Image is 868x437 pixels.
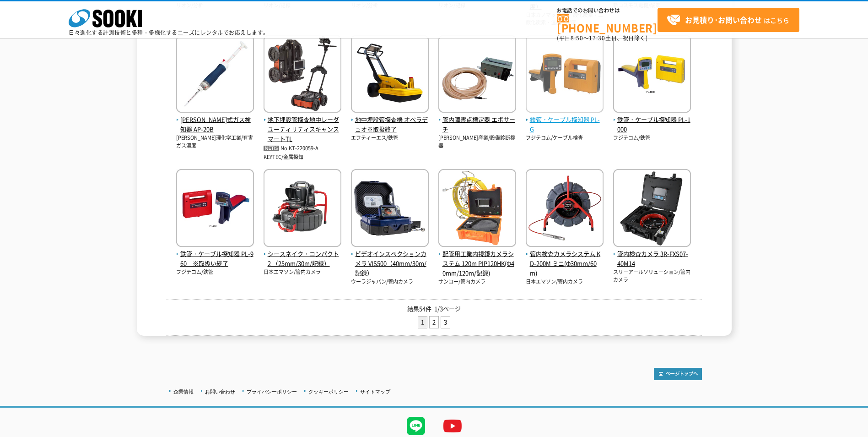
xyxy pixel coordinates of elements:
[430,317,438,328] a: 2
[557,14,658,33] a: [PHONE_NUMBER]
[526,106,604,134] a: 鉄管・ケーブル探知器 PL-G
[613,240,691,268] a: 管内検査カメラ 3R-FXS07-40M14
[613,134,691,142] p: フジテコム/鉄管
[438,35,516,115] img: エポサーチ
[613,169,691,249] img: 3R-FXS07-40M14
[351,115,429,134] span: 地中埋設管探査機 オペラデュオ※取扱終了
[441,317,450,328] a: 3
[351,169,429,249] img: VIS500（40mm/30m/記録）
[176,35,254,115] img: AP-20B
[438,249,516,278] span: 配管用工業内視鏡カメラシステム 120m PIP120HK(Φ40mm/120m/記録)
[360,389,390,394] a: サイトマップ
[658,8,799,32] a: お見積り･お問い合わせはこちら
[264,153,341,161] p: KEYTEC/金属探知
[351,134,429,142] p: エフティーエス/鉄管
[526,134,604,142] p: フジテコム/ケーブル検査
[176,115,254,134] span: [PERSON_NAME]式ガス検知器 AP-20B
[685,14,762,25] strong: お見積り･お問い合わせ
[526,249,604,278] span: 管内検査カメラシステム KD-200M ミニ(Φ30mm/60m)
[351,106,429,134] a: 地中埋設管探査機 オペラデュオ※取扱終了
[167,304,702,314] p: 結果54件 1/3ページ
[557,34,647,42] span: (平日 ～ 土日、祝日除く)
[613,249,691,268] span: 管内検査カメラ 3R-FXS07-40M14
[247,389,297,394] a: プライバシーポリシー
[308,389,349,394] a: クッキーポリシー
[176,134,254,149] p: [PERSON_NAME]理化学工業/有害ガス濃度
[557,8,658,13] span: お電話でのお問い合わせは
[654,368,702,380] img: トップページへ
[173,389,194,394] a: 企業情報
[264,144,341,153] p: No.KT-220059-A
[176,106,254,134] a: [PERSON_NAME]式ガス検知器 AP-20B
[264,169,341,249] img: （25mm/30m/記録）
[613,106,691,134] a: 鉄管・ケーブル探知器 PL-1000
[613,268,691,284] p: スリーアールソリューション/管内カメラ
[526,115,604,134] span: 鉄管・ケーブル探知器 PL-G
[176,249,254,268] span: 鉄管・ケーブル探知器 PL-960 ※取扱い終了
[351,249,429,278] span: ビデオインスペクションカメラ VIS500（40mm/30m/記録）
[264,240,341,268] a: シースネイク・コンパクト2 （25mm/30m/記録）
[526,35,604,115] img: PL-G
[69,30,269,35] p: 日々進化する計測技術と多種・多様化するニーズにレンタルでお応えします。
[205,389,235,394] a: お問い合わせ
[526,240,604,278] a: 管内検査カメラシステム KD-200M ミニ(Φ30mm/60m)
[589,34,605,42] span: 17:30
[667,13,789,27] span: はこちら
[264,268,341,276] p: 日本エマソン/管内カメラ
[176,240,254,268] a: 鉄管・ケーブル探知器 PL-960 ※取扱い終了
[526,169,604,249] img: KD-200M ミニ(Φ30mm/60m)
[438,278,516,286] p: サンコー/管内カメラ
[438,134,516,149] p: [PERSON_NAME]産業/設備診断機器
[264,35,341,115] img: ユーティリティスキャンスマートTL
[176,169,254,249] img: PL-960 ※取扱い終了
[418,316,427,328] li: 1
[264,115,341,143] span: 地下埋設管探査地中レーダ ユーティリティスキャンスマートTL
[176,268,254,276] p: フジテコム/鉄管
[438,169,516,249] img: PIP120HK(Φ40mm/120m/記録)
[351,278,429,286] p: ウーラジャパン/管内カメラ
[264,249,341,268] span: シースネイク・コンパクト2 （25mm/30m/記録）
[613,35,691,115] img: PL-1000
[351,35,429,115] img: オペラデュオ※取扱終了
[571,34,583,42] span: 8:50
[438,115,516,134] span: 管内障害点標定器 エポサーチ
[613,115,691,134] span: 鉄管・ケーブル探知器 PL-1000
[264,106,341,144] a: 地下埋設管探査地中レーダ ユーティリティスキャンスマートTL
[526,278,604,286] p: 日本エマソン/管内カメラ
[438,106,516,134] a: 管内障害点標定器 エポサーチ
[438,240,516,278] a: 配管用工業内視鏡カメラシステム 120m PIP120HK(Φ40mm/120m/記録)
[351,240,429,278] a: ビデオインスペクションカメラ VIS500（40mm/30m/記録）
